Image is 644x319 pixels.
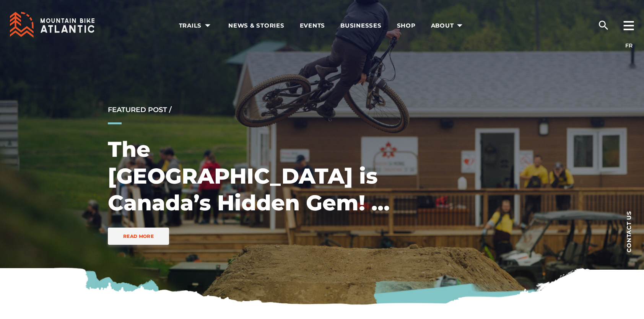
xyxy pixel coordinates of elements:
[597,19,610,31] ion-icon: search
[454,20,465,31] ion-icon: arrow dropdown
[108,228,169,245] a: Read More
[300,22,325,29] span: Events
[431,22,465,29] span: About
[108,106,172,114] a: Featured Post /
[625,42,633,49] a: FR
[397,22,416,29] span: Shop
[340,22,382,29] span: Businesses
[228,22,285,29] span: News & Stories
[179,22,213,29] span: Trails
[613,199,644,264] a: Contact us
[108,136,390,243] a: The [GEOGRAPHIC_DATA] is Canada’s Hidden Gem! – [PERSON_NAME]
[202,20,213,31] ion-icon: arrow dropdown
[626,211,632,252] span: Contact us
[123,233,154,239] span: Read More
